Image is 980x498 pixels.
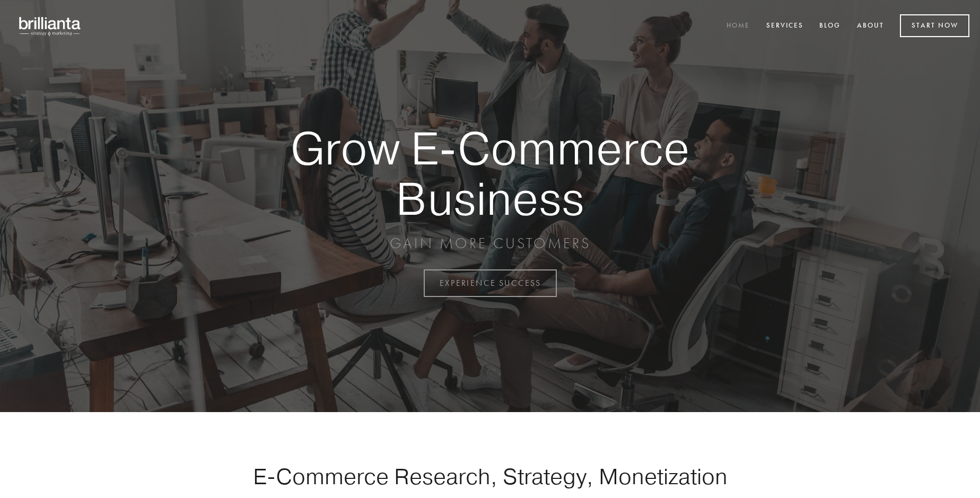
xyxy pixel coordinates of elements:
a: Services [759,18,810,35]
a: Home [720,18,757,35]
img: brillianta - research, strategy, marketing [11,11,90,41]
strong: Grow E-Commerce Business [253,123,727,223]
p: GAIN MORE CUSTOMERS [253,234,727,253]
a: Start Now [900,14,969,37]
a: About [850,18,891,35]
h1: E-Commerce Research, Strategy, Monetization [220,463,760,490]
a: Blog [812,18,847,35]
a: EXPERIENCE SUCCESS [424,269,557,297]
